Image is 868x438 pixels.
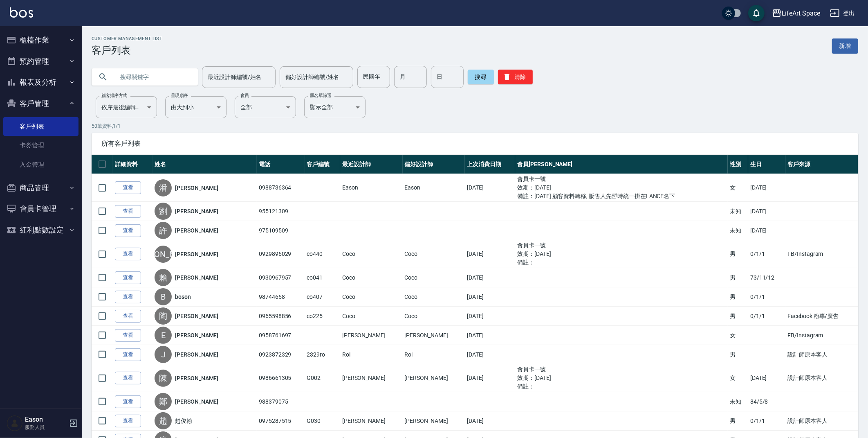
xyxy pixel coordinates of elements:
label: 顧客排序方式 [101,93,127,99]
ul: 效期： [DATE] [517,250,726,258]
h5: Eason [25,415,67,424]
a: 趙俊翰 [175,417,192,425]
a: 查看 [115,271,141,284]
td: [DATE] [465,364,515,392]
a: 查看 [115,372,141,384]
div: 顯示全部 [304,96,366,118]
td: Coco [403,307,465,326]
button: 紅利點數設定 [3,219,79,241]
td: [DATE] [465,326,515,345]
img: Person [7,415,23,431]
a: 查看 [115,248,141,260]
div: 陳 [155,370,172,387]
div: B [155,288,172,305]
td: Coco [340,307,403,326]
td: 0965598856 [257,307,305,326]
td: 男 [728,240,748,268]
button: 商品管理 [3,177,79,199]
td: 男 [728,268,748,287]
div: 鄭 [155,393,172,410]
td: Eason [340,174,403,202]
p: 50 筆資料, 1 / 1 [92,122,858,130]
div: 許 [155,222,172,239]
td: [DATE] [465,411,515,431]
td: [DATE] [748,364,785,392]
td: co225 [305,307,340,326]
td: co407 [305,287,340,307]
td: 0/1/1 [748,307,785,326]
td: Roi [403,345,465,364]
td: [PERSON_NAME] [403,364,465,392]
td: 0923872329 [257,345,305,364]
a: [PERSON_NAME] [175,331,218,339]
td: Coco [403,268,465,287]
td: G030 [305,411,340,431]
a: [PERSON_NAME] [175,250,218,258]
div: J [155,346,172,363]
a: 卡券管理 [3,136,79,155]
td: G002 [305,364,340,392]
a: [PERSON_NAME] [175,207,218,215]
a: [PERSON_NAME] [175,350,218,359]
button: 會員卡管理 [3,198,79,219]
td: 0/1/1 [748,287,785,307]
td: [DATE] [748,174,785,202]
th: 電話 [257,155,305,174]
div: 全部 [235,96,296,118]
button: 登出 [827,6,858,21]
td: Coco [340,287,403,307]
a: 新增 [832,38,858,54]
td: Coco [403,287,465,307]
td: 設計師原本客人 [785,345,858,364]
a: 查看 [115,205,141,218]
th: 性別 [728,155,748,174]
div: 潘 [155,179,172,196]
ul: 效期： [DATE] [517,374,726,382]
td: co041 [305,268,340,287]
td: Coco [340,268,403,287]
td: [DATE] [465,174,515,202]
ul: 備註： [517,382,726,391]
td: 男 [728,411,748,431]
label: 呈現順序 [171,93,188,99]
ul: 備註： [517,258,726,267]
td: 955121309 [257,202,305,221]
td: 0988736364 [257,174,305,202]
ul: 會員卡一號 [517,365,726,374]
td: 女 [728,326,748,345]
ul: 備註： [DATE] 顧客資料轉移, 販售人先暫時統一掛在LANCE名下 [517,192,726,201]
th: 生日 [748,155,785,174]
div: 由大到小 [165,96,227,118]
button: 櫃檯作業 [3,29,79,51]
td: [PERSON_NAME] [403,411,465,431]
td: 設計師原本客人 [785,364,858,392]
td: 0975287515 [257,411,305,431]
div: E [155,327,172,344]
td: [DATE] [465,268,515,287]
button: save [748,5,765,21]
a: 查看 [115,310,141,323]
label: 黑名單篩選 [310,93,331,99]
td: 男 [728,287,748,307]
td: 未知 [728,221,748,240]
td: [DATE] [465,287,515,307]
td: [DATE] [748,202,785,221]
th: 會員[PERSON_NAME] [515,155,728,174]
a: 客戶列表 [3,117,79,136]
td: 0958761697 [257,326,305,345]
td: 0/1/1 [748,411,785,431]
td: co440 [305,240,340,268]
td: [PERSON_NAME] [340,411,403,431]
td: [DATE] [748,221,785,240]
td: [PERSON_NAME] [340,364,403,392]
td: 73/11/12 [748,268,785,287]
a: 查看 [115,224,141,237]
a: 入金管理 [3,155,79,174]
a: 查看 [115,291,141,303]
td: Facebook 粉專/廣告 [785,307,858,326]
label: 會員 [240,93,249,99]
td: 98744658 [257,287,305,307]
td: Roi [340,345,403,364]
div: [PERSON_NAME] [155,246,172,263]
td: 男 [728,345,748,364]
